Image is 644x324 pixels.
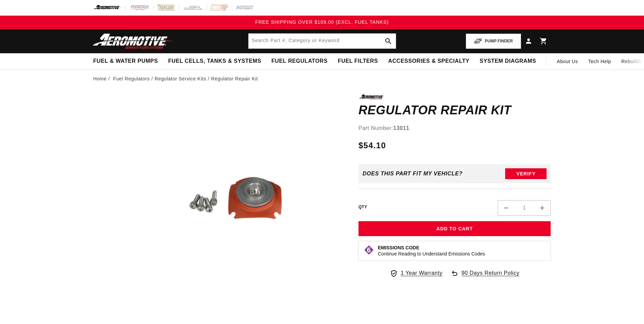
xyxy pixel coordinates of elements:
[155,75,211,82] li: Regulator Service Kits
[363,171,463,177] div: Does This part fit My vehicle?
[378,245,419,250] strong: Emissions Code
[88,53,163,69] summary: Fuel & Water Pumps
[364,245,374,255] img: Emissions code
[475,53,541,69] summary: System Diagrams
[91,33,176,49] img: Aeromotive
[338,58,378,65] span: Fuel Filters
[557,59,578,64] span: About Us
[383,53,475,69] summary: Accessories & Specialty
[378,245,485,257] button: Emissions CodeContinue Reading to Understand Emissions Codes
[466,34,521,49] button: PUMP FINDER
[93,58,158,65] span: Fuel & Water Pumps
[211,75,258,82] li: Regulator Repair Kit
[168,58,261,65] span: Fuel Cells, Tanks & Systems
[461,269,519,284] span: 90 Days Return Policy
[450,269,519,284] a: 90 Days Return Policy
[401,269,442,278] span: 1 Year Warranty
[381,34,396,49] button: search button
[358,139,386,152] span: $54.10
[393,125,409,131] strong: 13011
[358,204,367,210] label: QTY
[552,53,583,70] a: About Us
[390,269,442,278] a: 1 Year Warranty
[113,75,154,82] li: Fuel Regulators
[163,53,266,69] summary: Fuel Cells, Tanks & Systems
[378,251,485,257] p: Continue Reading to Understand Emissions Codes
[358,221,551,236] button: Add to Cart
[588,58,611,65] span: Tech Help
[266,53,332,69] summary: Fuel Regulators
[93,75,551,82] nav: breadcrumbs
[480,58,536,65] span: System Diagrams
[358,124,551,133] div: Part Number:
[621,58,641,65] span: Rebuilds
[388,58,470,65] span: Accessories & Specialty
[271,58,327,65] span: Fuel Regulators
[333,53,383,69] summary: Fuel Filters
[249,34,396,49] input: Search by Part Number, Category or Keyword
[505,168,547,179] button: Verify
[358,105,551,116] h1: Regulator Repair Kit
[93,75,107,82] a: Home
[583,53,617,70] summary: Tech Help
[255,19,389,25] span: FREE SHIPPING OVER $109.00 (EXCL. FUEL TANKS)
